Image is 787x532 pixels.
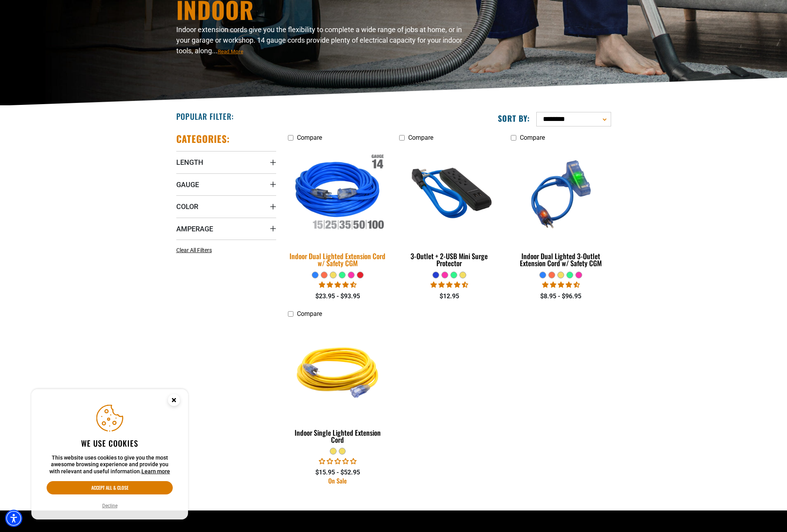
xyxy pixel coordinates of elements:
[176,25,462,55] span: Indoor extension cords give you the flexibility to complete a wide range of jobs at home, or in y...
[399,145,499,271] a: blue 3-Outlet + 2-USB Mini Surge Protector
[176,195,276,217] summary: Color
[511,145,611,271] a: blue Indoor Dual Lighted 3-Outlet Extension Cord w/ Safety CGM
[176,173,276,195] summary: Gauge
[176,111,234,121] h2: Popular Filter:
[288,325,387,415] img: Yellow
[288,292,388,301] div: $23.95 - $93.95
[512,149,610,239] img: blue
[100,502,120,510] button: Decline
[288,468,388,477] div: $15.95 - $52.95
[141,468,170,474] a: This website uses cookies to give you the most awesome browsing experience and provide you with r...
[400,149,499,239] img: blue
[319,458,356,465] span: 0.00 stars
[498,113,530,123] label: Sort by:
[176,180,199,189] span: Gauge
[176,218,276,240] summary: Amperage
[511,292,611,301] div: $8.95 - $96.95
[399,292,499,301] div: $12.95
[47,454,173,475] p: This website uses cookies to give you the most awesome browsing experience and provide you with r...
[47,481,173,494] button: Accept all & close
[176,158,203,167] span: Length
[176,133,230,145] h2: Categories:
[176,202,198,211] span: Color
[176,247,212,253] span: Clear All Filters
[288,429,388,443] div: Indoor Single Lighted Extension Cord
[288,252,388,267] div: Indoor Dual Lighted Extension Cord w/ Safety CGM
[176,151,276,173] summary: Length
[176,224,213,233] span: Amperage
[283,144,393,244] img: Indoor Dual Lighted Extension Cord w/ Safety CGM
[399,252,499,267] div: 3-Outlet + 2-USB Mini Surge Protector
[31,389,188,520] aside: Cookie Consent
[297,310,322,317] span: Compare
[288,322,388,448] a: Yellow Indoor Single Lighted Extension Cord
[542,281,580,289] span: 4.33 stars
[408,134,433,141] span: Compare
[288,478,388,484] div: On Sale
[297,134,322,141] span: Compare
[319,281,356,289] span: 4.40 stars
[288,145,388,271] a: Indoor Dual Lighted Extension Cord w/ Safety CGM Indoor Dual Lighted Extension Cord w/ Safety CGM
[511,252,611,267] div: Indoor Dual Lighted 3-Outlet Extension Cord w/ Safety CGM
[160,389,188,413] button: Close this option
[176,246,215,254] a: Clear All Filters
[520,134,545,141] span: Compare
[5,510,22,527] div: Accessibility Menu
[218,49,243,54] span: Read More
[47,438,173,448] h2: We use cookies
[431,281,468,289] span: 4.36 stars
